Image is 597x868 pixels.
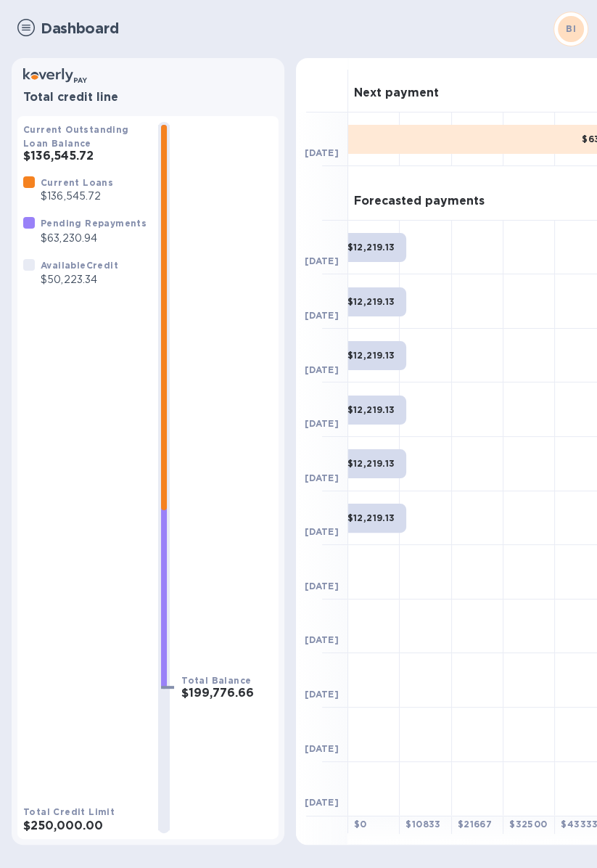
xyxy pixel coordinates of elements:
[354,195,485,208] h3: Forecasted payments
[305,526,339,537] b: [DATE]
[347,296,395,307] b: $12,219.13
[41,177,113,188] b: Current Loans
[305,147,339,158] b: [DATE]
[347,458,395,469] b: $12,219.13
[41,218,147,229] b: Pending Repayments
[305,689,339,700] b: [DATE]
[305,743,339,754] b: [DATE]
[41,189,113,204] p: $136,545.72
[305,310,339,321] b: [DATE]
[41,231,147,246] p: $63,230.94
[305,581,339,591] b: [DATE]
[23,806,115,817] b: Total Credit Limit
[405,819,440,830] b: $ 10833
[181,675,251,686] b: Total Balance
[41,260,118,271] b: Available Credit
[354,86,439,100] h3: Next payment
[566,23,576,34] b: BI
[41,20,545,37] h1: Dashboard
[181,687,273,700] h3: $199,776.66
[23,91,273,105] h3: Total credit line
[509,819,547,830] b: $ 32500
[305,364,339,375] b: [DATE]
[347,350,395,361] b: $12,219.13
[23,819,147,833] h3: $250,000.00
[305,634,339,645] b: [DATE]
[305,255,339,266] b: [DATE]
[305,797,339,808] b: [DATE]
[458,819,492,830] b: $ 21667
[347,512,395,523] b: $12,219.13
[41,272,118,287] p: $50,223.34
[347,242,395,253] b: $12,219.13
[305,472,339,483] b: [DATE]
[305,418,339,429] b: [DATE]
[23,150,147,163] h3: $136,545.72
[354,819,367,830] b: $ 0
[347,404,395,415] b: $12,219.13
[23,124,129,149] b: Current Outstanding Loan Balance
